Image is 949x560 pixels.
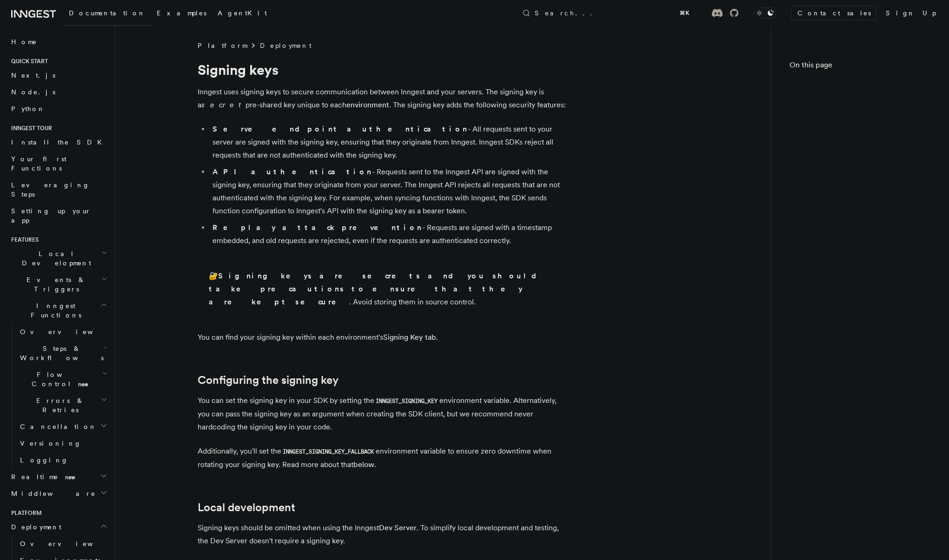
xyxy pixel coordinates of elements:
button: Middleware [7,485,109,502]
a: Configuring the signing key [198,374,338,387]
kbd: ⌘K [678,8,691,18]
button: Toggle dark mode [754,7,776,19]
a: Sign Up [880,6,942,20]
button: Realtimenew [7,468,109,485]
button: Inngest Functions [7,297,109,323]
span: Cancellation [16,422,97,431]
a: Examples [151,3,212,25]
span: Inngest tour [7,125,52,132]
a: Signing Key tab [383,333,436,342]
a: Deployment [260,41,312,50]
button: Events & Triggers [7,271,109,297]
button: Flow Controlnew [16,366,109,392]
li: - Requests sent to the Inngest API are signed with the signing key, ensuring that they originate ... [210,165,570,217]
span: Platform [7,509,42,517]
p: You can set the signing key in your SDK by setting the environment variable. Alternatively, you c... [198,394,570,434]
span: Realtime [7,472,78,481]
a: Contact sales [791,6,876,20]
a: environment [346,100,389,109]
a: Home [7,33,109,50]
a: below [353,460,374,469]
span: Overview [20,328,116,336]
span: Quick start [7,58,48,65]
span: Documentation [69,9,146,17]
span: Features [7,236,39,244]
a: Python [7,100,109,117]
span: Setting up your app [11,207,91,224]
code: INNGEST_SIGNING_KEY [374,397,439,405]
button: Deployment [7,519,109,535]
span: Next.js [11,72,55,79]
span: Inngest Functions [7,301,100,320]
h1: Signing keys [198,61,570,78]
button: Local Development [7,245,109,271]
a: Documentation [63,3,151,26]
code: INNGEST_SIGNING_KEY_FALLBACK [281,448,376,456]
p: Signing keys should be omitted when using the Inngest . To simplify local development and testing... [198,521,570,547]
button: Steps & Workflows [16,340,109,366]
span: Node.js [11,88,55,96]
a: Leveraging Steps [7,177,109,203]
a: Setting up your app [7,203,109,229]
a: AgentKit [212,3,272,25]
h4: On this page [790,59,930,74]
a: Overview [16,535,109,552]
p: Additionally, you'll set the environment variable to ensure zero downtime when rotating your sign... [198,445,570,471]
a: Overview [16,323,109,340]
span: AgentKit [218,9,267,17]
li: - Requests are signed with a timestamp embedded, and old requests are rejected, even if the reque... [210,221,570,247]
span: Flow Control [16,370,102,389]
li: - All requests sent to your server are signed with the signing key, ensuring that they originate ... [210,123,570,162]
strong: Signing keys are secrets and you should take precautions to ensure that they are kept secure [209,271,544,306]
a: Versioning [16,435,109,452]
strong: API authentication [212,167,372,176]
a: Next.js [7,67,109,84]
span: Install the SDK [11,138,107,146]
a: Node.js [7,84,109,100]
a: Install the SDK [7,134,109,151]
span: Errors & Retries [16,396,101,415]
button: Errors & Retries [16,392,109,418]
span: Middleware [7,489,96,498]
span: new [62,472,78,482]
span: Examples [157,9,206,17]
p: You can find your signing key within each environment's . [198,331,570,344]
span: Platform [198,41,247,50]
a: Local development [198,501,295,514]
span: new [75,379,91,389]
span: Overview [20,540,116,547]
span: Home [11,37,37,46]
span: Logging [20,456,68,464]
a: Your first Functions [7,151,109,177]
span: Your first Functions [11,155,66,172]
span: Deployment [7,522,61,532]
button: Cancellation [16,418,109,435]
span: Steps & Workflows [16,344,104,362]
span: Versioning [20,440,81,447]
span: Events & Triggers [7,275,101,294]
span: Leveraging Steps [11,181,90,198]
em: secret [201,100,246,109]
strong: Replay attack prevention [212,223,422,232]
strong: Serve endpoint authentication [212,125,468,133]
a: Dev Server [379,523,417,532]
a: Logging [16,452,109,468]
p: 🔐 . Avoid storing them in source control. [209,270,558,309]
button: Search...⌘K [518,6,697,20]
p: Inngest uses signing keys to secure communication between Inngest and your servers. The signing k... [198,86,570,112]
span: Local Development [7,249,101,268]
div: Inngest Functions [7,323,109,468]
span: Python [11,105,45,112]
